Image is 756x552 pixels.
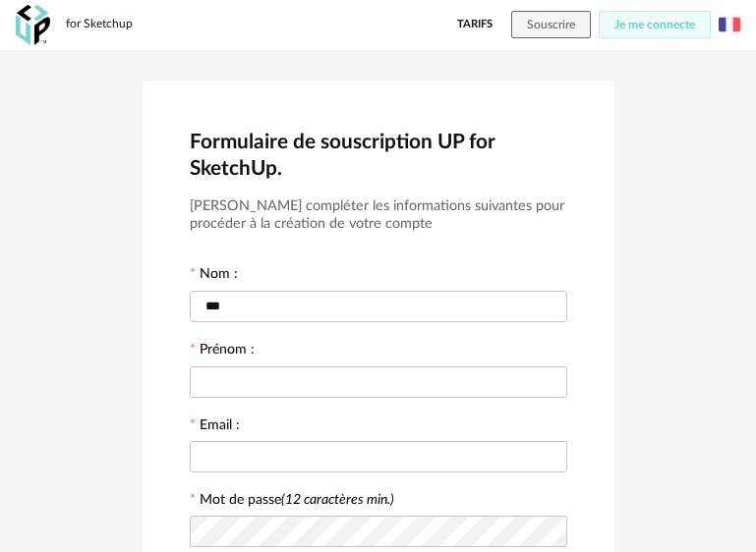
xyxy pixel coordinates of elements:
label: Email : [190,418,240,436]
h3: [PERSON_NAME] compléter les informations suivantes pour procéder à la création de votre compte [190,197,567,234]
label: Nom : [190,267,238,285]
img: fr [719,14,740,35]
label: Mot de passe [200,493,394,507]
span: Je me connecte [614,19,695,30]
div: for Sketchup [66,17,133,32]
span: Souscrire [527,19,575,30]
i: (12 caractères min.) [281,493,394,507]
img: OXP [16,5,50,45]
button: Je me connecte [599,11,711,38]
h2: Formulaire de souscription UP for SketchUp. [190,129,567,182]
a: Tarifs [457,11,493,38]
label: Prénom : [190,343,255,360]
button: Souscrire [511,11,591,38]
